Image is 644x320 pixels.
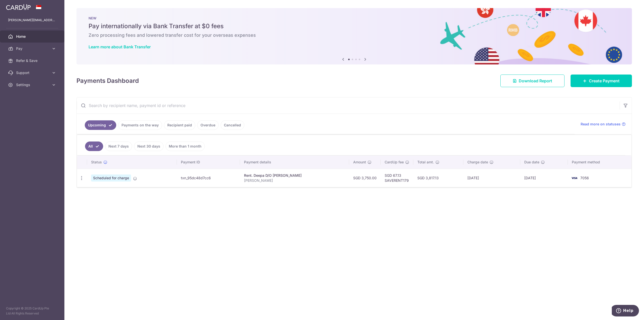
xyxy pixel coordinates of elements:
[568,156,631,169] th: Payment method
[89,44,151,49] a: Learn more about Bank Transfer
[105,141,132,151] a: Next 7 days
[177,169,240,187] td: txn_95dc48d7cc6
[612,305,639,317] iframe: Opens a widget where you can find more information
[76,8,632,64] img: Bank transfer banner
[240,156,349,169] th: Payment details
[89,22,620,30] h5: Pay internationally via Bank Transfer at $0 fees
[581,122,621,127] span: Read more on statuses
[520,169,568,187] td: [DATE]
[381,169,413,187] td: SGD 67.13 SAVERENT179
[244,178,345,183] p: [PERSON_NAME]
[89,16,620,20] p: NEW
[166,141,205,151] a: More than 1 month
[16,82,49,87] span: Settings
[467,160,488,165] span: Charge date
[500,75,565,87] a: Download Report
[134,141,164,151] a: Next 30 days
[8,18,56,23] p: [PERSON_NAME][EMAIL_ADDRESS][DOMAIN_NAME]
[581,122,626,127] a: Read more on statuses
[580,176,589,180] span: 7056
[6,4,31,10] img: CardUp
[85,141,103,151] a: All
[463,169,520,187] td: [DATE]
[177,156,240,169] th: Payment ID
[244,173,345,178] div: Rent. Deepa D/O [PERSON_NAME]
[519,78,552,84] span: Download Report
[221,120,244,130] a: Cancelled
[91,174,131,182] span: Scheduled for charge
[353,160,366,165] span: Amount
[385,160,404,165] span: CardUp fee
[76,76,139,85] h4: Payments Dashboard
[349,169,381,187] td: SGD 3,750.00
[91,160,102,165] span: Status
[197,120,219,130] a: Overdue
[16,70,49,75] span: Support
[589,78,620,84] span: Create Payment
[77,97,620,114] input: Search by recipient name, payment id or reference
[16,34,49,39] span: Home
[85,120,116,130] a: Upcoming
[16,58,49,63] span: Refer & Save
[417,160,434,165] span: Total amt.
[164,120,195,130] a: Recipient paid
[571,75,632,87] a: Create Payment
[16,46,49,51] span: Pay
[413,169,463,187] td: SGD 3,817.13
[569,175,579,181] img: Bank Card
[118,120,162,130] a: Payments on the way
[89,32,620,38] h6: Zero processing fees and lowered transfer cost for your overseas expenses
[524,160,539,165] span: Due date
